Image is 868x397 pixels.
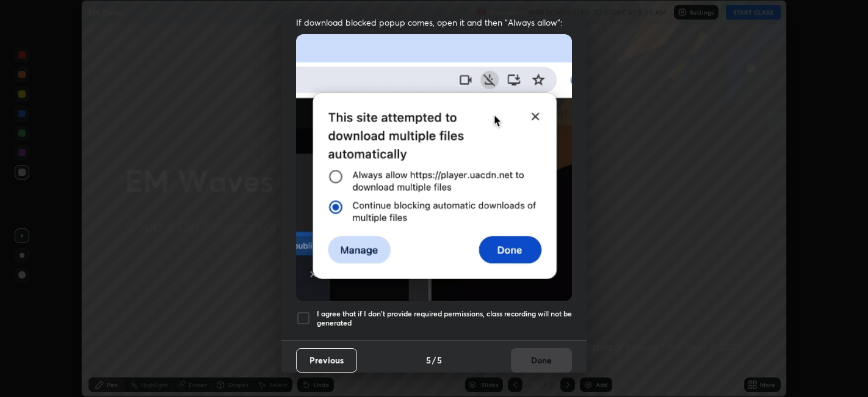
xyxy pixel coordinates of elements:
img: downloads-permission-blocked.gif [296,34,572,301]
button: Previous [296,348,357,373]
span: If download blocked popup comes, open it and then "Always allow": [296,16,572,28]
h4: 5 [426,354,431,366]
h5: I agree that if I don't provide required permissions, class recording will not be generated [317,309,572,328]
h4: / [432,354,436,366]
h4: 5 [437,354,442,366]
